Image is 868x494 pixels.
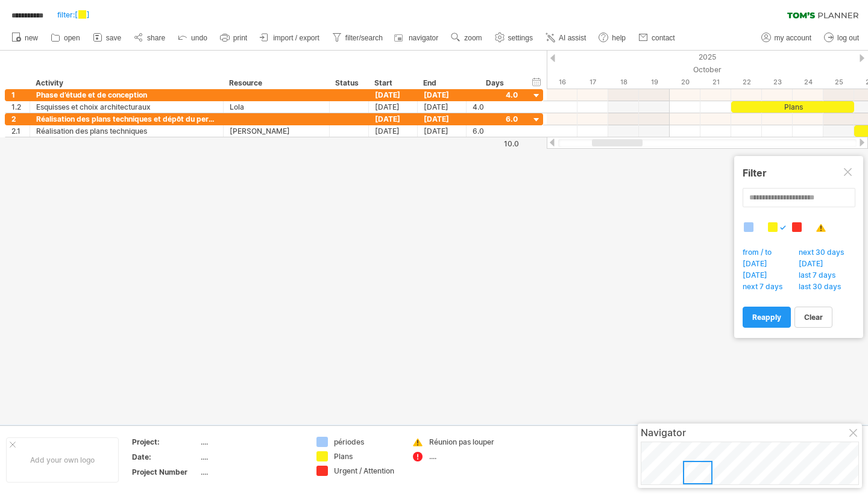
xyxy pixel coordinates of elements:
[132,467,198,477] div: Project Number
[752,313,781,322] span: reapply
[612,34,626,42] span: help
[467,139,519,148] div: 10.0
[797,248,852,260] span: next 30 days
[731,101,854,113] div: Plans
[466,77,523,89] div: Days
[334,437,400,447] div: périodes
[334,451,400,461] div: Plans
[230,101,323,113] div: Lola
[418,89,467,101] div: [DATE]
[797,270,844,283] span: last 7 days
[608,76,639,89] div: Saturday, 18 October 2025
[106,34,121,42] span: save
[464,34,482,42] span: zoom
[635,30,679,46] a: contact
[11,89,30,101] div: 1
[429,451,495,461] div: ....
[775,34,811,42] span: my account
[345,34,383,42] span: filter/search
[335,77,362,89] div: Status
[374,77,410,89] div: Start
[64,34,80,42] span: open
[741,248,780,260] span: from / to
[758,30,815,46] a: my account
[652,34,675,42] span: contact
[577,76,608,89] div: Friday, 17 October 2025
[132,452,198,462] div: Date:
[423,77,459,89] div: End
[36,77,216,89] div: Activity
[233,34,247,42] span: print
[392,30,442,46] a: navigator
[57,10,75,19] span: filter:
[11,125,30,137] div: 2.1
[596,30,629,46] a: help
[147,34,165,42] span: share
[741,282,791,294] span: next 7 days
[131,30,169,46] a: share
[201,467,302,477] div: ....
[804,313,823,322] span: clear
[418,125,467,137] div: [DATE]
[429,437,495,447] div: Réunion pas louper
[794,307,832,328] a: clear
[8,30,42,46] a: new
[542,30,590,46] a: AI assist
[793,76,823,89] div: Friday, 24 October 2025
[508,34,533,42] span: settings
[473,101,518,113] div: 4.0
[11,113,30,125] div: 2
[201,437,302,447] div: ....
[418,113,467,125] div: [DATE]
[743,167,855,179] div: Filter
[741,259,776,271] span: [DATE]
[369,101,418,113] div: [DATE]
[670,76,700,89] div: Monday, 20 October 2025
[36,101,217,113] div: Esquisses et choix architecturaux
[369,125,418,137] div: [DATE]
[57,10,90,20] span: [ ]
[837,34,859,42] span: log out
[448,30,485,46] a: zoom
[229,77,322,89] div: Resource
[369,89,418,101] div: [DATE]
[132,437,198,447] div: Project:
[762,76,793,89] div: Thursday, 23 October 2025
[230,125,323,137] div: [PERSON_NAME]
[334,466,400,476] div: Urgent / Attention
[329,30,386,46] a: filter/search
[547,76,577,89] div: Thursday, 16 October 2025
[36,113,217,125] div: Réalisation des plans techniques et dépôt du permis de construire
[743,307,791,328] a: reapply
[559,34,586,42] span: AI assist
[90,30,125,46] a: save
[25,34,38,42] span: new
[257,30,323,46] a: import / export
[731,76,762,89] div: Wednesday, 22 October 2025
[641,427,859,439] div: Navigator
[492,30,536,46] a: settings
[191,34,207,42] span: undo
[741,270,776,283] span: [DATE]
[700,76,731,89] div: Tuesday, 21 October 2025
[639,76,670,89] div: Sunday, 19 October 2025
[473,125,518,137] div: 6.0
[409,34,438,42] span: navigator
[273,34,319,42] span: import / export
[797,282,849,294] span: last 30 days
[217,30,251,46] a: print
[48,30,84,46] a: open
[369,113,418,125] div: [DATE]
[36,89,217,101] div: Phase d’étude et de conception
[36,125,217,137] div: Réalisation des plans techniques
[6,437,119,483] div: Add your own logo
[201,452,302,462] div: ....
[821,30,863,46] a: log out
[175,30,211,46] a: undo
[823,76,854,89] div: Saturday, 25 October 2025
[797,259,832,271] span: [DATE]
[418,101,467,113] div: [DATE]
[11,101,30,113] div: 1.2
